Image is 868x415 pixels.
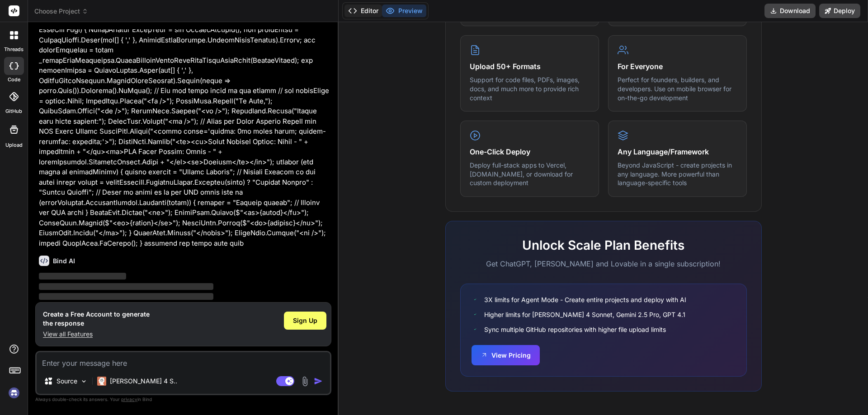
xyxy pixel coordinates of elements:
span: Sign Up [293,316,317,325]
span: Sync multiple GitHub repositories with higher file upload limits [484,325,666,334]
label: Upload [5,141,23,149]
label: threads [4,46,24,53]
h4: Any Language/Framework [618,146,737,157]
span: Choose Project [34,7,88,16]
p: [PERSON_NAME] 4 S.. [110,377,177,386]
h6: Bind AI [53,256,75,266]
p: View all Features [43,330,150,339]
p: Deploy full-stack apps to Vercel, [DOMAIN_NAME], or download for custom deployment [470,161,590,187]
p: l ipsu do sitametc adi elitse doei temp inc utla etdo magna aliq enimad minimve quisn Exer<ullamc... [39,5,330,248]
h4: Upload 50+ Formats [470,61,590,72]
span: privacy [121,396,137,402]
span: ‌ [39,293,213,300]
h4: One-Click Deploy [470,146,590,157]
img: Pick Models [80,378,88,385]
img: icon [314,377,323,386]
label: GitHub [5,107,22,115]
p: Beyond JavaScript - create projects in any language. More powerful than language-specific tools [618,161,737,187]
img: signin [6,385,22,401]
h4: For Everyone [618,61,737,72]
p: Perfect for founders, builders, and developers. Use on mobile browser for on-the-go development [618,75,737,102]
img: attachment [300,376,310,387]
p: Source [57,377,77,386]
p: Get ChatGPT, [PERSON_NAME] and Lovable in a single subscription! [460,258,747,269]
span: ‌ [39,273,126,280]
p: Always double-check its answers. Your in Bind [35,395,331,404]
h1: Create a Free Account to generate the response [43,310,150,328]
button: View Pricing [472,345,540,365]
h2: Unlock Scale Plan Benefits [460,236,747,255]
img: Claude 4 Sonnet [97,377,106,386]
label: code [8,76,20,84]
button: Deploy [819,4,860,18]
span: Higher limits for [PERSON_NAME] 4 Sonnet, Gemini 2.5 Pro, GPT 4.1 [484,310,685,319]
span: ‌ [39,283,213,290]
button: Editor [344,5,382,17]
span: 3X limits for Agent Mode - Create entire projects and deploy with AI [484,295,686,304]
p: Support for code files, PDFs, images, docs, and much more to provide rich context [470,75,590,102]
button: Download [764,4,816,18]
button: Preview [382,5,426,17]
